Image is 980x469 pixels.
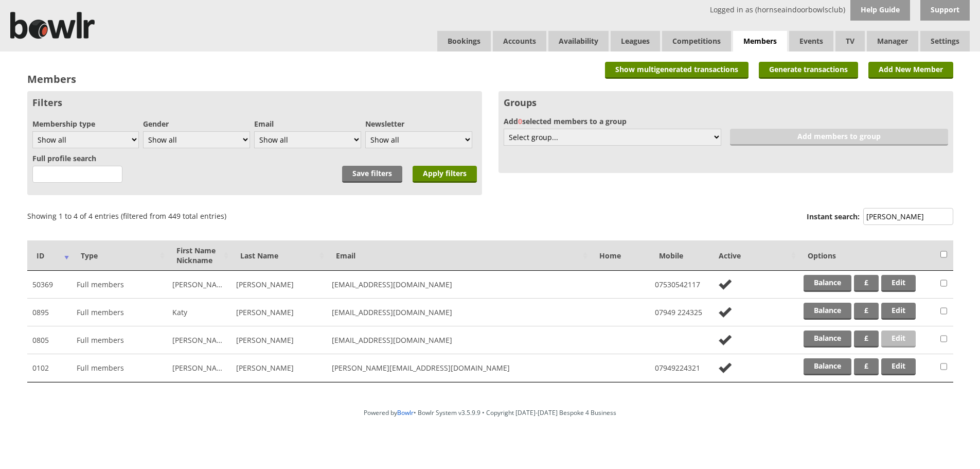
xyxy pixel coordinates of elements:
[715,306,736,319] img: no
[27,354,72,382] td: 0102
[27,72,76,86] h2: Members
[231,299,327,326] td: [PERSON_NAME]
[518,116,522,126] span: 0
[167,299,231,326] td: Katy
[590,240,650,271] th: Home
[327,326,590,354] td: [EMAIL_ADDRESS][DOMAIN_NAME]
[167,354,231,382] td: [PERSON_NAME]
[27,240,72,271] th: ID: activate to sort column ascending
[143,119,250,129] label: Gender
[365,119,472,129] label: Newsletter
[327,271,590,299] td: [EMAIL_ADDRESS][DOMAIN_NAME]
[864,305,868,315] strong: £
[27,205,226,221] div: Showing 1 to 4 of 4 entries (filtered from 449 total entries)
[881,358,916,375] a: Edit
[807,208,953,228] label: Instant search:
[715,334,736,346] img: no
[231,271,327,299] td: [PERSON_NAME]
[864,277,868,287] strong: £
[397,408,414,417] a: Bowlr
[605,62,749,79] a: Show multigenerated transactions
[327,354,590,382] td: [PERSON_NAME][EMAIL_ADDRESS][DOMAIN_NAME]
[881,275,916,292] a: Edit
[32,166,122,183] input: 3 characters minimum
[804,275,851,292] a: Balance
[881,303,916,320] a: Edit
[854,303,879,320] a: £
[868,62,953,79] a: Add New Member
[72,326,167,354] td: Full members
[327,299,590,326] td: [EMAIL_ADDRESS][DOMAIN_NAME]
[662,31,731,51] a: Competitions
[72,299,167,326] td: Full members
[715,361,736,374] img: no
[504,96,948,109] h3: Groups
[867,31,918,51] span: Manager
[733,31,787,52] span: Members
[72,354,167,382] td: Full members
[798,240,935,271] th: Options
[167,240,231,271] th: First NameNickname: activate to sort column ascending
[437,31,491,51] a: Bookings
[72,240,167,271] th: Type: activate to sort column ascending
[27,326,72,354] td: 0805
[32,119,139,129] label: Membership type
[254,119,361,129] label: Email
[920,31,970,51] span: Settings
[650,240,709,271] th: Mobile
[854,358,879,375] a: £
[650,354,709,382] td: 07949224321
[72,271,167,299] td: Full members
[864,361,868,371] strong: £
[650,271,709,299] td: 07530542117
[759,62,858,79] a: Generate transactions
[854,275,879,292] a: £
[27,299,72,326] td: 0895
[32,96,477,109] h3: Filters
[835,31,865,51] span: TV
[611,31,660,51] a: Leagues
[804,331,851,348] a: Balance
[342,166,402,183] a: Save filters
[709,240,798,271] th: Active: activate to sort column ascending
[32,153,96,163] label: Full profile search
[231,326,327,354] td: [PERSON_NAME]
[327,240,590,271] th: Email: activate to sort column ascending
[789,31,833,51] a: Events
[27,271,72,299] td: 50369
[231,354,327,382] td: [PERSON_NAME]
[804,303,851,320] a: Balance
[548,31,609,51] a: Availability
[715,278,736,291] img: no
[650,299,709,326] td: 07949 224325
[231,240,327,271] th: Last Name: activate to sort column ascending
[804,358,851,375] a: Balance
[493,31,546,51] span: Accounts
[863,208,953,225] input: Instant search:
[364,408,616,417] span: Powered by • Bowlr System v3.5.9.9 • Copyright [DATE]-[DATE] Bespoke 4 Business
[413,166,477,183] input: Apply filters
[864,333,868,343] strong: £
[504,116,948,126] label: Add selected members to a group
[167,271,231,299] td: [PERSON_NAME]
[854,331,879,348] a: £
[881,331,916,348] a: Edit
[167,326,231,354] td: [PERSON_NAME]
